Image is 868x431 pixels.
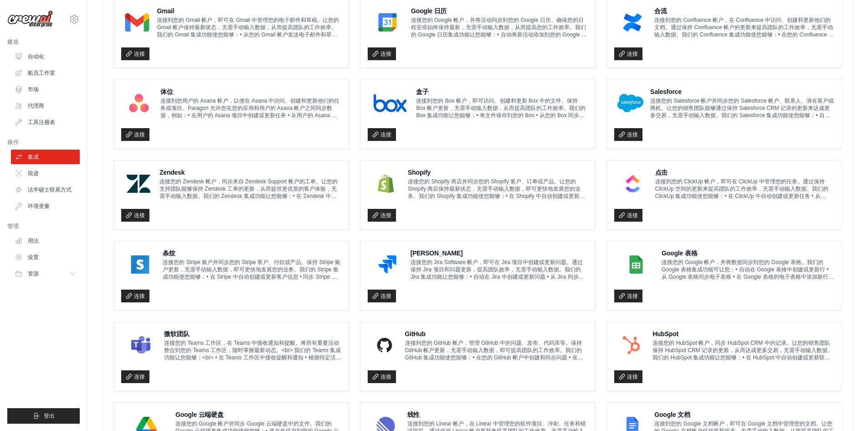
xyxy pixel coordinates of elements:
font: 自动化 [28,53,44,60]
font: 连接您的 HubSpot 帐户，同步 HubSpot CRM 中的记录。让您的销售团队保持 HubSpot CRM 记录的更新，从而达成更多交易，无需手动输入数据。我们的 HubSpot 集成功... [652,340,833,375]
font: 痕迹 [28,170,39,177]
img: Zendesk 徽标 [124,175,153,193]
a: 市场 [11,82,80,97]
font: 连接 [627,212,638,218]
font: 连接到您的 Confluence 帐户，在 Confluence 中访问、创建和更新他们的文档。通过保持 Confluence 帐户的更新来提高团队的工作效率，无需手动输入数据。我们的 Conf... [654,17,834,45]
font: 点击 [655,169,668,176]
button: 资源 [11,266,80,281]
font: 连接 [380,374,391,380]
font: 操作 [7,139,19,145]
font: 环境变量 [28,203,50,209]
img: ClickUp 徽标 [617,175,649,193]
a: 船员工作室 [11,66,80,80]
a: 设置 [11,250,80,265]
font: 代理商 [28,103,44,109]
img: Gmail 徽标 [124,13,150,31]
font: [PERSON_NAME] [411,249,463,257]
font: Shopify [408,169,431,176]
font: 连接 [380,51,391,57]
img: GitHub 徽标 [370,336,399,354]
img: 标识 [7,10,53,28]
font: 连接 [627,374,638,380]
font: 盒子 [416,88,429,95]
font: GitHub [405,330,426,338]
font: 连接到您的 Box 帐户，即可访问、创建和更新 Box 中的文件。保持 Box 帐户更新，无需手动输入数据，从而提高团队的工作效率。我们的 Box 集成功能让您能够：• 将文件保存到您的 Box... [416,98,586,126]
font: 连接 [134,374,145,380]
font: 连接 [380,212,391,218]
font: Zendesk [159,169,185,176]
img: Salesforce 徽标 [617,94,644,112]
font: 连接到您的 ClickUp 帐户，即可在 ClickUp 中管理您的任务。通过保持 ClickUp 空间的更新来提高团队的工作效率，无需手动输入数据。我们的 ClickUp 集成功能使您能够：•... [655,178,829,207]
font: 连接 [134,293,145,299]
font: 线性 [407,411,420,418]
a: 用法 [11,234,80,248]
a: 自动化 [11,49,80,64]
img: HubSpot 徽标 [617,336,646,354]
font: 设置 [28,254,39,260]
font: 连接 [380,131,391,138]
font: 登出 [44,413,55,419]
font: 连接您的 Google 帐户，并将活动同步到您的 Google 日历。确保您的日程安排始终保持最新，无需手动输入数据，从而提高您的工作效率。我们的 Google 日历集成功能让您能够：• 自动将... [411,17,587,45]
font: Salesforce [650,88,682,95]
font: Google 日历 [411,7,447,15]
font: 合流 [654,7,667,15]
font: 管理 [7,223,19,229]
font: 体位 [160,88,173,95]
font: 连接您的 Zendesk 帐户，同步来自 Zendesk Support 帐户的工单。让您的支持团队能够保持 Zendesk 工单的更新，从而提供更优质的客户体验，无需手动输入数据。我们的 Ze... [159,178,338,214]
a: 环境变量 [11,199,80,213]
font: Google 文档 [654,411,690,418]
img: Shopify 徽标 [370,175,401,193]
font: 用法 [28,238,39,244]
font: 市场 [28,86,39,93]
font: 连接您的 Teams 工作区，在 Teams 中接收通知和提醒。将所有重要活动整合到您的 Teams 工作区，随时掌握最新动态。<br> 我们的 Teams 集成功能让您能够：<br> • 在 ... [164,340,341,368]
a: 代理商 [11,99,80,113]
font: 连接 [134,51,145,57]
font: 船员工作室 [28,70,55,76]
a: 工具注册表 [11,115,80,130]
font: 连接到您的 GitHub 帐户，管理 GitHub 中的问题、发布、代码库等。保持 GitHub 帐户更新，无需手动输入数据，即可提高团队的工作效率。我们的 GitHub 集成功能使您能够：• ... [405,340,587,375]
font: 资源 [28,270,39,277]
font: 建造 [7,39,19,45]
font: 连接 [134,212,145,218]
font: 连接 [627,51,638,57]
button: 登出 [7,408,80,424]
font: 连接到您的 Gmail 帐户，即可在 Gmail 中管理您的电子邮件和草稿。让您的 Gmail 帐户保持最新状态，无需手动输入数据，从而提高团队的工作效率。我们的 Gmail 集成功能使您能够：... [157,17,340,52]
img: Asana 标志 [124,94,154,112]
font: 微软团队 [164,330,189,338]
font: 连接 [627,131,638,138]
img: 盒子标志 [370,94,410,112]
font: 条纹 [163,249,175,257]
font: Google 云端硬盘 [175,411,224,418]
font: 连接您的 Jira Software 帐户，即可在 Jira 项目中创建或更新问题。通过保持 Jira 项目和问题更新，提高团队效率，无需手动输入数据。我们的 Jira 集成功能让您能够：• 自... [411,259,584,287]
font: 连接 [134,131,145,138]
font: 连接您的 Salesforce 帐户并同步您的 Salesforce 帐户、联系人、潜在客户或商机。让您的销售团队能够通过保持 Salesforce CRM 记录的更新来达成更多交易，无需手动输... [650,98,834,133]
img: Google 日历徽标 [370,13,405,31]
font: 连接到您用户的 Asana 帐户，以便在 Asana 中访问、创建和更新他们的任务或项目。Paragon 允许您在您的应用和用户的 Asana 帐户之间同步数据，例如：• 在用户的 Asana ... [160,98,339,126]
font: 工具注册表 [28,119,55,125]
font: 集成 [28,154,39,160]
font: 连接 [380,293,391,299]
a: 痕迹 [11,166,80,181]
img: Confluence 徽标 [617,13,648,31]
font: 法学硕士联系方式 [28,187,72,193]
img: 条纹标志 [124,255,156,274]
font: 连接您的 Google 帐户，并将数据同步到您的 Google 表格。我们的 Google 表格集成功能可让您：• 自动在 Google 表格中创建或更新行 • 从 Google 表格同步电子表... [662,259,834,287]
a: 集成 [11,150,80,164]
font: Gmail [157,7,174,15]
font: 连接您的 Shopify 商店并同步您的 Shopify 客户、订单或产品。让您的 Shopify 商店保持最新状态，无需手动输入数据，即可更快地发展您的业务。我们的 Shopify 集成功能使... [408,178,585,207]
img: Microsoft Teams 徽标 [124,336,158,354]
font: 连接 [627,293,638,299]
font: HubSpot [652,330,678,338]
a: 法学硕士联系方式 [11,182,80,197]
font: 连接您的 Stripe 账户并同步您的 Stripe 客户、付款或产品。保持 Stripe 账户更新，无需手动输入数据，即可更快地发展您的业务。我们的 Stripe 集成功能使您能够：• 在 S... [163,259,340,287]
img: Google 表格徽标 [617,255,655,274]
font: Google 表格 [662,249,697,257]
img: Jira 徽标 [370,255,404,274]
